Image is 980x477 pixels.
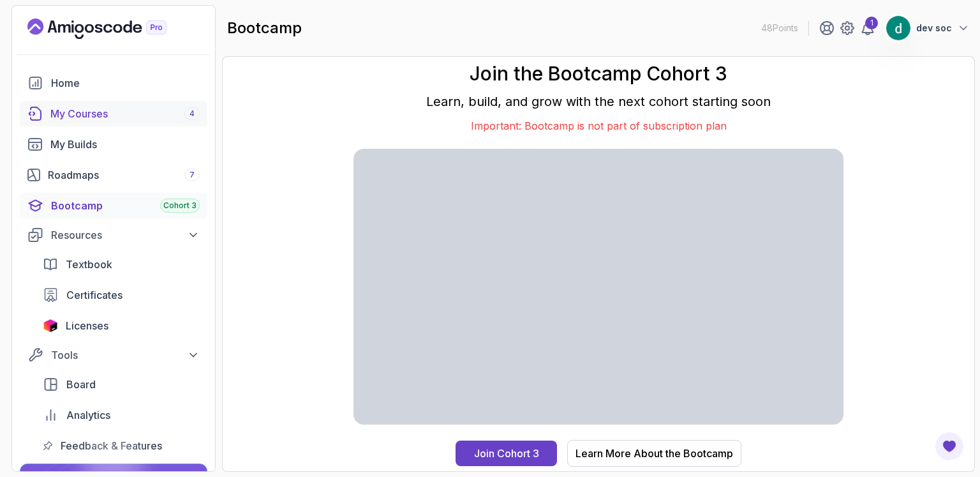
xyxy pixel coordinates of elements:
a: board [35,372,207,397]
button: Resources [20,223,207,246]
a: builds [20,132,207,157]
div: Resources [51,227,200,243]
span: Feedback & Features [61,438,162,453]
img: jetbrains icon [43,319,58,332]
button: Learn More About the Bootcamp [567,440,741,467]
button: user profile imagedev soc [886,15,970,41]
a: licenses [35,313,207,338]
a: bootcamp [20,193,207,218]
span: 4 [189,109,195,119]
span: Analytics [66,407,110,423]
div: Home [51,75,200,91]
div: 1 [865,17,878,29]
a: home [20,70,207,96]
span: Board [66,377,96,392]
p: Important: Bootcamp is not part of subscription plan [353,118,843,133]
span: Cohort 3 [163,201,197,211]
a: Landing page [27,19,196,39]
a: certificates [35,282,207,308]
span: Licenses [66,318,108,333]
p: Learn, build, and grow with the next cohort starting soon [353,93,843,110]
button: Join Cohort 3 [456,441,557,466]
div: Learn More About the Bootcamp [575,446,733,461]
h2: bootcamp [227,18,302,38]
div: My Builds [50,137,200,152]
div: Tools [51,347,200,363]
div: Join Cohort 3 [474,446,539,461]
img: user profile image [886,16,910,40]
p: dev soc [916,22,952,34]
span: Textbook [66,257,112,272]
h1: Join the Bootcamp Cohort 3 [353,62,843,85]
span: Certificates [66,287,122,303]
div: Bootcamp [51,198,200,213]
a: courses [20,101,207,126]
a: roadmaps [20,162,207,188]
div: Roadmaps [48,167,200,183]
a: 1 [860,20,875,36]
a: feedback [35,433,207,458]
div: My Courses [50,106,200,121]
button: Tools [20,344,207,367]
p: 48 Points [761,22,798,34]
a: analytics [35,402,207,428]
a: textbook [35,252,207,277]
span: 7 [189,170,195,180]
button: Open Feedback Button [934,431,965,462]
